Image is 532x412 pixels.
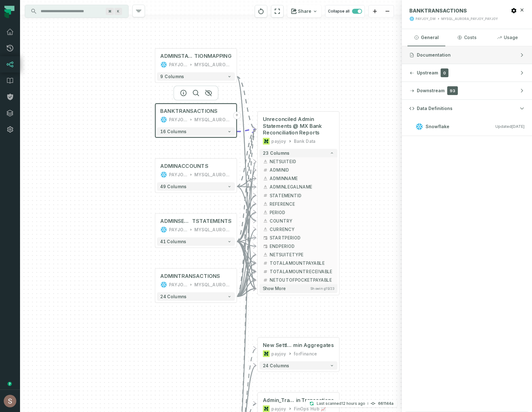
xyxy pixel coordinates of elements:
span: NETSUITETYPE [270,251,334,258]
button: ADMINLEGALNAME [259,183,337,191]
g: Edge from 82a1077e940885bbe9b7b87881748d93 to 3ceb5bf4d96c4c25ea8f5fcb74c65ee7 [237,195,256,242]
h4: 661144a [378,402,393,405]
span: date [263,244,268,249]
span: Unreconciled Admin Statements @ MX Bank Reconciliation Reports [263,116,334,136]
div: PAYJOY_DW [416,17,436,21]
span: 24 columns [263,363,289,368]
button: SnowflakeUpdated[DATE] 1:03:02 AM [409,122,524,131]
div: Admin_Transactions to NetSuite Legacy or SuiteTax @ Analysis - Admin Transactions [263,397,334,404]
span: Data Definitions [417,105,453,112]
span: integer [263,168,268,173]
span: ADMINSTATEMENTTOBANKTRANSAC [160,53,194,60]
div: MYSQL_AURORA_PAYJOY_PAYJOY [441,17,498,21]
relative-time: Aug 24, 2025, 4:10 AM GMT+3 [341,401,365,406]
button: Documentation [402,46,532,64]
span: Press ⌘ + K to focus the search bar [115,8,122,15]
g: Edge from 59f7be5cb3c0722c5a0c119c5cbbd686 to 3ceb5bf4d96c4c25ea8f5fcb74c65ee7 [237,229,256,296]
g: Edge from b3de83a22e08167bfe16fd60abe8bba4 to 3ceb5bf4d96c4c25ea8f5fcb74c65ee7 [237,129,256,132]
div: New Settlement Statements - Aggregates @ Admin Settlement - All Admin Aggregates [263,342,334,349]
button: Show moreShowing15/23 [259,284,337,293]
span: Showing 15 / 23 [310,286,334,291]
span: BANKTRANSACTIONS [160,108,217,115]
g: Edge from 59f7be5cb3c0722c5a0c119c5cbbd686 to 3ceb5bf4d96c4c25ea8f5fcb74c65ee7 [237,289,256,296]
span: TOTALAMOUNTRECEIVABLE [270,269,334,275]
span: integer [263,193,268,198]
span: STARTPERIOD [270,234,334,241]
div: PAYJOY_DW [169,171,188,178]
button: zoom out [381,5,394,18]
div: PAYJOY_DW [169,281,188,288]
span: New Settlement Statements - Aggregates @ Admin Settlement - All Ad [263,342,293,349]
span: NETSUITEID [270,158,334,165]
button: General [407,29,445,46]
button: Share [287,5,321,18]
button: REFERENCE [259,200,337,208]
g: Edge from 82a1077e940885bbe9b7b87881748d93 to 3ceb5bf4d96c4c25ea8f5fcb74c65ee7 [237,238,256,241]
div: PAYJOY_DW [169,116,188,123]
button: NETSUITEID [259,157,337,166]
span: date [263,235,268,240]
button: Last scanned[DATE] 4:10:44 AM661144a [305,400,397,407]
div: MYSQL_AURORA_PAYJOY_PAYJOY [194,226,232,233]
relative-time: Aug 21, 2025, 1:03 AM GMT+3 [512,124,524,129]
span: string [263,184,268,189]
span: COUNTRY [270,218,334,224]
button: COUNTRY [259,217,337,225]
button: TOTALAMOUNTPAYABLE [259,259,337,267]
span: Updated [495,124,524,129]
button: Costs [448,29,486,46]
button: Data Definitions [402,100,532,117]
div: PAYJOY_DW [169,61,188,68]
span: in Transactions [296,397,334,404]
img: avatar of Shay Gafniel [4,395,16,407]
span: string [263,176,268,181]
span: ADMINID [270,167,334,173]
span: CURRENCY [270,226,334,232]
button: CURRENCY [259,225,337,234]
button: Downstream93 [402,82,532,99]
div: payjoy [271,350,286,357]
p: Last scanned [317,400,365,407]
button: ADMINID [259,166,337,174]
g: Edge from 457b5f838126bd061c00130131edc68f to 3ceb5bf4d96c4c25ea8f5fcb74c65ee7 [237,77,256,129]
button: Usage [489,29,526,46]
span: ENDPERIOD [270,243,334,249]
button: zoom in [369,5,381,18]
span: NETOUTOFPOCKETPAYABLE [270,277,334,283]
span: string [263,159,268,164]
g: Edge from 59f7be5cb3c0722c5a0c119c5cbbd686 to 3ceb5bf4d96c4c25ea8f5fcb74c65ee7 [237,263,256,297]
button: ENDPERIOD [259,242,337,250]
div: MYSQL_AURORA_PAYJOY_PAYJOY [194,61,232,68]
g: Edge from 59f7be5cb3c0722c5a0c119c5cbbd686 to 3ceb5bf4d96c4c25ea8f5fcb74c65ee7 [237,170,256,297]
span: decimal [263,261,268,266]
span: 0 [441,68,448,77]
div: ADMINACCOUNTS [160,163,208,170]
g: Edge from e9270d9a49d5a175f0b62f9175535d67 to 3ceb5bf4d96c4c25ea8f5fcb74c65ee7 [237,178,256,187]
span: Documentation [417,52,451,58]
div: forFinance [294,350,317,357]
span: Downstream [417,88,445,94]
g: Edge from 59f7be5cb3c0722c5a0c119c5cbbd686 to 3ceb5bf4d96c4c25ea8f5fcb74c65ee7 [237,255,256,297]
span: 16 columns [160,129,187,134]
span: TSTATEMENTS [192,218,232,225]
span: Upstream [417,70,438,76]
span: PERIOD [270,209,334,215]
span: ADMINNAME [270,175,334,182]
span: TOTALAMOUNTPAYABLE [270,260,334,266]
span: TIONMAPPING [194,53,232,60]
span: string [263,252,268,257]
button: STATEMENTID [259,191,337,200]
g: Edge from e9270d9a49d5a175f0b62f9175535d67 to 3ceb5bf4d96c4c25ea8f5fcb74c65ee7 [237,187,256,221]
button: NETSUITETYPE [259,250,337,259]
div: ADMINTRANSACTIONS [160,273,220,280]
span: REFERENCE [270,201,334,207]
button: PERIOD [259,208,337,217]
span: 49 columns [160,184,187,189]
span: min Aggregates [293,342,334,349]
span: ADMINLEGALNAME [270,184,334,190]
span: string [263,227,268,232]
span: string [263,210,268,215]
button: + [233,112,241,119]
g: Edge from 59f7be5cb3c0722c5a0c119c5cbbd686 to 3ceb5bf4d96c4c25ea8f5fcb74c65ee7 [237,129,256,297]
div: Bank Data [294,138,315,145]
